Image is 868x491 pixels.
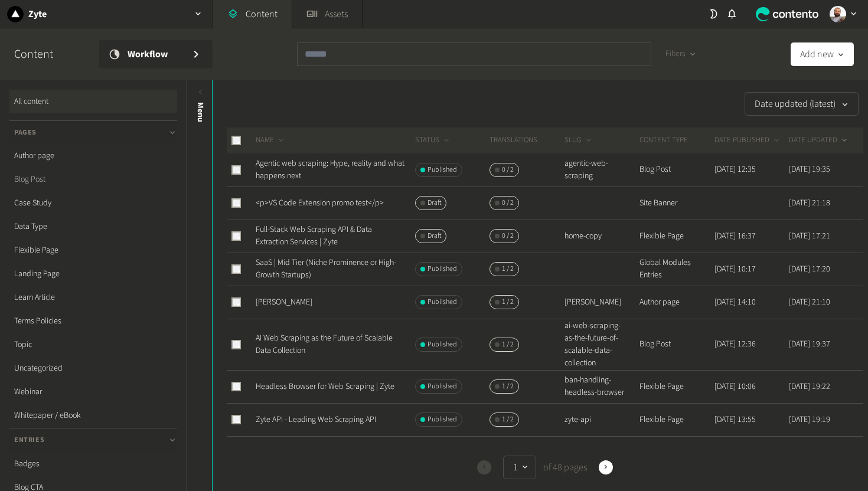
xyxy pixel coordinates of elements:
[639,153,714,186] td: Blog Post
[428,231,441,241] span: Draft
[9,380,177,404] a: Webinar
[789,135,849,146] button: DATE UPDATED
[9,262,177,286] a: Landing Page
[789,296,830,308] time: [DATE] 21:10
[745,92,859,116] button: Date updated (latest)
[564,319,639,370] td: ai-web-scraping-as-the-future-of-scalable-data-collection
[9,309,177,333] a: Terms Policies
[7,6,24,22] img: Zyte
[639,403,714,436] td: Flexible Page
[714,263,756,275] time: [DATE] 10:17
[639,253,714,286] td: Global Modules Entries
[256,135,286,146] button: NAME
[714,230,756,242] time: [DATE] 16:37
[428,165,457,175] span: Published
[639,319,714,370] td: Blog Post
[9,356,177,380] a: Uncategorized
[564,403,639,436] td: zyte-api
[428,297,457,307] span: Published
[428,414,457,425] span: Published
[99,40,213,68] a: Workflow
[503,456,536,479] button: 1
[256,414,376,425] a: Zyte API - Leading Web Scraping API
[256,332,393,356] a: AI Web Scraping as the Future of Scalable Data Collection
[415,135,451,146] button: STATUS
[656,42,706,66] button: Filters
[714,296,756,308] time: [DATE] 14:10
[502,165,514,175] span: 0 / 2
[714,163,756,175] time: [DATE] 12:35
[714,381,756,392] time: [DATE] 10:06
[9,168,177,191] a: Blog Post
[489,127,564,153] th: Translations
[9,404,177,427] a: Whitepaper / eBook
[9,191,177,215] a: Case Study
[428,339,457,350] span: Published
[714,338,756,350] time: [DATE] 12:36
[564,436,639,469] td: [PERSON_NAME]
[564,220,639,253] td: home-copy
[428,264,457,274] span: Published
[194,102,207,122] span: Menu
[502,198,514,208] span: 0 / 2
[502,339,514,350] span: 1 / 2
[256,296,312,308] a: [PERSON_NAME]
[830,6,846,22] img: Cleber Alexandre
[256,224,372,248] a: Full-Stack Web Scraping API & Data Extraction Services | Zyte
[9,286,177,309] a: Learn Article
[502,264,514,274] span: 1 / 2
[639,186,714,220] td: Site Banner
[564,153,639,186] td: agentic-web-scraping
[9,333,177,356] a: Topic
[428,198,441,208] span: Draft
[639,370,714,403] td: Flexible Page
[665,48,686,60] span: Filters
[428,381,457,392] span: Published
[639,286,714,319] td: Author page
[14,435,44,446] span: Entries
[14,45,80,63] h2: Content
[789,381,830,392] time: [DATE] 19:22
[14,127,37,138] span: Pages
[28,7,47,21] h2: Zyte
[256,158,404,182] a: Agentic web scraping: Hype, reality and what happens next
[639,127,714,153] th: CONTENT TYPE
[9,90,177,113] a: All content
[502,297,514,307] span: 1 / 2
[714,414,756,425] time: [DATE] 13:55
[9,238,177,262] a: Flexible Page
[714,135,781,146] button: DATE PUBLISHED
[256,381,394,392] a: Headless Browser for Web Scraping | Zyte
[789,414,830,425] time: [DATE] 19:19
[541,460,587,474] span: of 48 pages
[564,286,639,319] td: [PERSON_NAME]
[9,144,177,168] a: Author page
[256,257,396,281] a: SaaS | Mid Tier (Niche Prominence or High-Growth Startups)
[639,220,714,253] td: Flexible Page
[791,42,854,66] button: Add new
[789,197,830,209] time: [DATE] 21:18
[564,370,639,403] td: ban-handling-headless-browser
[502,414,514,425] span: 1 / 2
[789,263,830,275] time: [DATE] 17:20
[789,230,830,242] time: [DATE] 17:21
[9,452,177,476] a: Badges
[789,338,830,350] time: [DATE] 19:37
[564,135,593,146] button: SLUG
[9,215,177,238] a: Data Type
[256,197,384,209] a: <p>VS Code Extension promo test</p>
[639,436,714,469] td: Author page
[789,163,830,175] time: [DATE] 19:35
[502,231,514,241] span: 0 / 2
[502,381,514,392] span: 1 / 2
[128,47,182,61] span: Workflow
